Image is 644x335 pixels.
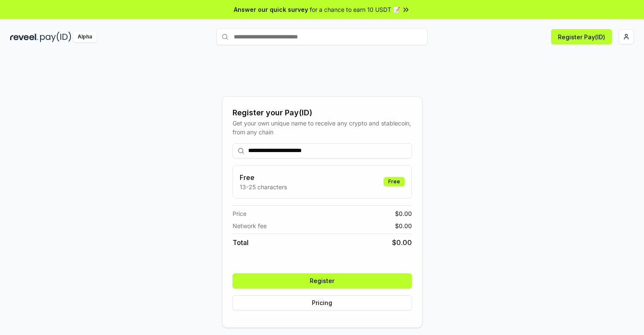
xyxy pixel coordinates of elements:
[233,119,412,136] div: Get your own unique name to receive any crypto and stablecoin, from any chain
[234,5,308,14] span: Answer our quick survey
[233,107,412,119] div: Register your Pay(ID)
[395,209,412,218] span: $ 0.00
[40,32,71,42] img: pay_id
[310,5,400,14] span: for a chance to earn 10 USDT 📝
[392,237,412,248] span: $ 0.00
[240,172,287,182] h3: Free
[233,295,412,310] button: Pricing
[233,209,246,218] span: Price
[233,221,267,230] span: Network fee
[10,32,38,42] img: reveel_dark
[233,273,412,289] button: Register
[240,182,287,191] p: 13-25 characters
[551,29,612,44] button: Register Pay(ID)
[233,237,249,248] span: Total
[384,177,405,186] div: Free
[395,221,412,230] span: $ 0.00
[73,32,97,42] div: Alpha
